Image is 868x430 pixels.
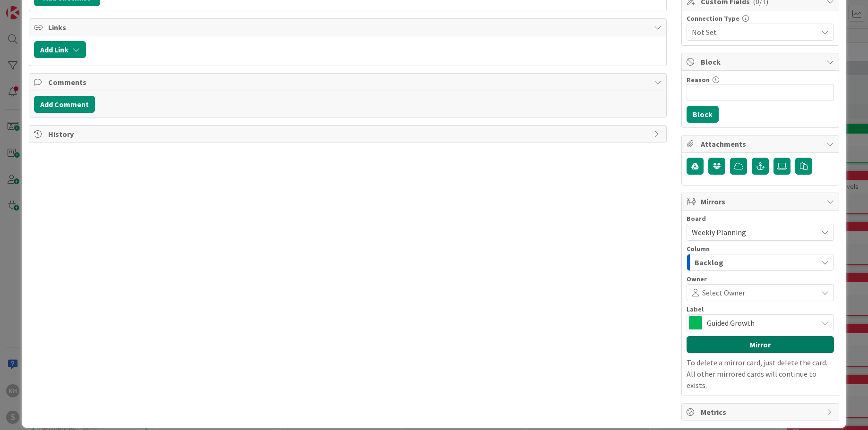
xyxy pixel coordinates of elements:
[687,76,710,84] label: Reason
[687,245,710,252] span: Column
[48,22,649,33] span: Links
[701,196,822,207] span: Mirrors
[701,138,822,150] span: Attachments
[34,41,86,58] button: Add Link
[701,406,822,418] span: Metrics
[687,15,834,22] div: Connection Type
[48,76,649,88] span: Comments
[687,276,707,282] span: Owner
[687,357,834,391] p: To delete a mirror card, just delete the card. All other mirrored cards will continue to exists.
[692,228,746,237] span: Weekly Planning
[34,96,95,113] button: Add Comment
[48,128,649,140] span: History
[702,287,745,298] span: Select Owner
[701,56,822,67] span: Block
[687,306,704,312] span: Label
[695,256,723,269] span: Backlog
[707,316,813,329] span: Guided Growth
[687,254,834,271] button: Backlog
[687,336,834,353] button: Mirror
[692,25,813,39] span: Not Set
[687,215,706,222] span: Board
[687,106,719,123] button: Block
